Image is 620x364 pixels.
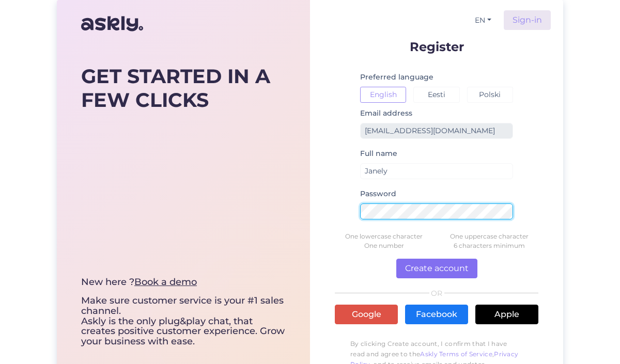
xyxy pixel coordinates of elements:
[437,232,542,241] div: One uppercase character
[134,276,197,288] a: Book a demo
[331,241,437,250] div: One number
[405,305,468,324] a: Facebook
[360,87,406,103] button: English
[413,87,459,103] button: Eesti
[331,232,437,241] div: One lowercase character
[475,305,538,324] a: Apple
[81,11,143,36] img: Askly
[360,123,513,139] input: Enter email
[471,13,495,28] button: EN
[335,305,398,324] a: Google
[81,65,286,112] div: GET STARTED IN A FEW CLICKS
[81,277,286,347] div: Make sure customer service is your #1 sales channel. Askly is the only plug&play chat, that creat...
[360,188,396,199] label: Password
[396,259,477,278] button: Create account
[504,10,551,30] a: Sign-in
[360,72,433,83] label: Preferred language
[420,350,492,358] a: Askly Terms of Service
[360,148,397,159] label: Full name
[360,108,412,119] label: Email address
[467,87,513,103] button: Polski
[81,277,286,288] div: New here ?
[437,241,542,250] div: 6 characters minimum
[360,163,513,179] input: Full name
[429,290,444,297] span: OR
[335,40,538,53] p: Register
